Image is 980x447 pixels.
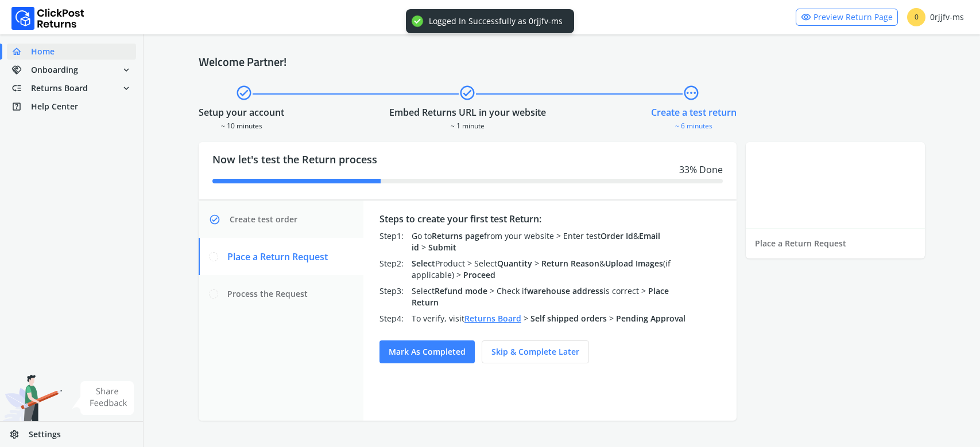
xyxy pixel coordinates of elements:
span: warehouse address [527,285,603,296]
span: visibility [801,9,811,25]
span: home [11,44,31,60]
span: Submit [428,242,456,253]
span: Proceed [463,269,495,280]
span: check_circle [459,83,476,103]
span: > [490,285,494,296]
span: Place a Return Request [227,250,328,264]
a: homeHome [7,44,136,60]
span: > [534,258,539,269]
span: Settings [29,429,61,440]
div: ~ 6 minutes [651,119,737,131]
span: > [421,242,426,253]
span: Pending Approval [616,313,685,324]
span: Onboarding [31,64,78,76]
span: help_center [11,99,31,115]
a: visibilityPreview Return Page [796,9,898,26]
span: check_circle [209,208,227,231]
div: ~ 1 minute [389,119,546,131]
span: To verify, visit [412,313,521,324]
span: > [456,269,461,280]
span: Place Return [412,285,669,308]
div: Logged In Successfully as 0rjjfv-ms [429,16,563,26]
span: Select [474,258,532,269]
span: low_priority [11,80,31,96]
div: Steps to create your first test Return: [379,212,721,226]
span: expand_more [121,80,131,96]
div: Step 1 : [379,230,412,253]
div: Place a Return Request [746,228,925,258]
span: Refund mode [435,285,487,296]
span: pending [683,83,700,103]
div: 33 % Done [212,163,723,177]
div: ~ 10 minutes [199,119,284,131]
img: Logo [11,7,84,30]
span: Upload Images [605,258,663,269]
div: Embed Returns URL in your website [389,105,546,119]
a: Returns Board [464,313,521,324]
span: Returns page [432,230,484,241]
img: share feedback [72,381,134,415]
iframe: YouTube video player [746,142,925,228]
a: help_centerHelp Center [7,99,136,115]
span: Self shipped orders [530,313,607,324]
span: Quantity [497,258,532,269]
span: Order Id [601,230,633,241]
span: > [524,313,528,324]
span: Home [31,46,55,57]
span: settings [9,426,29,442]
span: Return Reason [541,258,599,269]
h4: Welcome Partner! [199,55,925,69]
span: Email id [412,230,660,253]
span: handshake [11,62,31,78]
span: > [609,313,614,324]
span: Select [412,258,435,269]
span: Help Center [31,101,78,112]
div: 0rjjfv-ms [907,8,964,26]
span: Enter test & [412,230,660,253]
span: Check if is correct [497,285,639,296]
div: Create a test return [651,105,737,119]
span: Returns Board [31,83,88,94]
span: Create test order [230,214,297,225]
span: 0 [907,8,925,26]
div: Step 4 : [379,313,412,324]
button: Skip & complete later [482,340,589,363]
button: Mark as completed [379,340,475,363]
span: check_circle [235,83,253,103]
span: > [556,230,561,241]
span: > [641,285,646,296]
span: expand_more [121,62,131,78]
div: Setup your account [199,105,284,119]
span: & (if applicable) [412,258,671,280]
div: Step 2 : [379,258,412,281]
div: Now let's test the Return process [199,142,737,199]
span: Select [412,285,487,296]
div: Step 3 : [379,285,412,308]
span: Go to from your website [412,230,554,241]
span: Process the Request [227,288,308,300]
span: > [467,258,472,269]
span: Product [412,258,465,269]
